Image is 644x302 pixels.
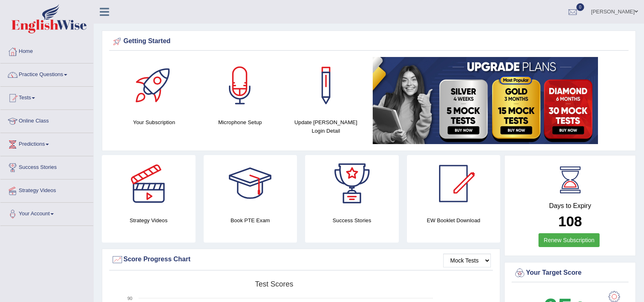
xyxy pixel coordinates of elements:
a: Success Stories [0,156,93,177]
div: Your Target Score [514,267,626,279]
div: Score Progress Chart [111,254,491,266]
a: Strategy Videos [0,179,93,200]
span: 0 [576,3,585,11]
h4: Strategy Videos [102,216,196,225]
h4: EW Booklet Download [407,216,501,225]
a: Renew Subscription [538,233,600,247]
a: Predictions [0,133,93,153]
img: small5.jpg [373,57,598,144]
a: Tests [0,87,93,107]
h4: Success Stories [305,216,399,225]
a: Practice Questions [0,63,93,84]
div: Getting Started [111,35,626,48]
h4: Microphone Setup [201,118,279,127]
h4: Book PTE Exam [204,216,297,225]
tspan: Test scores [255,280,293,288]
text: 90 [127,296,132,301]
b: 108 [558,213,582,229]
h4: Days to Expiry [514,202,626,210]
a: Online Class [0,110,93,130]
h4: Update [PERSON_NAME] Login Detail [287,118,365,135]
a: Home [0,40,93,61]
h4: Your Subscription [115,118,193,127]
a: Your Account [0,203,93,223]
